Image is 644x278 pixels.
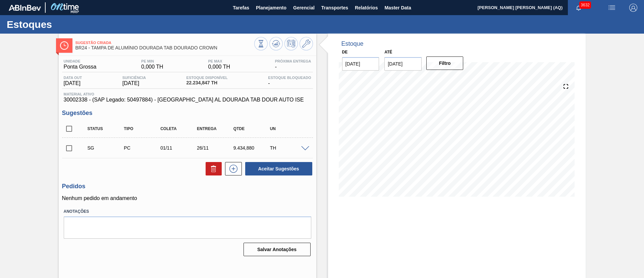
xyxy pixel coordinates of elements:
div: Sugestão Criada [86,145,126,151]
button: Visão Geral dos Estoques [254,37,268,50]
span: PE MAX [208,59,230,63]
span: Suficiência [122,76,146,80]
div: Coleta [159,126,199,131]
img: userActions [608,4,616,12]
div: - [266,76,313,86]
input: dd/mm/yyyy [342,57,379,71]
span: Estoque Disponível [186,76,228,80]
button: Aceitar Sugestões [245,162,312,175]
span: Unidade [64,59,97,63]
div: Qtde [232,126,272,131]
div: Estoque [341,40,364,47]
label: Até [384,50,392,54]
div: Aceitar Sugestões [242,161,313,176]
div: 01/11/2025 [159,145,199,151]
span: Ponta Grossa [64,64,97,70]
div: 9.434,880 [232,145,272,151]
div: - [273,59,313,70]
span: 0,000 TH [141,64,163,70]
div: Status [86,126,126,131]
div: 26/11/2025 [195,145,236,151]
span: PE MIN [141,59,163,63]
button: Notificações [568,3,589,12]
h1: Estoques [7,21,126,28]
span: Transportes [321,4,348,12]
button: Filtro [426,56,464,70]
div: Pedido de Compra [122,145,163,151]
span: Master Data [384,4,411,12]
span: [DATE] [64,80,82,86]
div: TH [268,145,309,151]
label: De [342,50,348,54]
span: Próxima Entrega [275,59,311,63]
span: Estoque Bloqueado [268,76,311,80]
span: 30002338 - (SAP Legado: 50497884) - [GEOGRAPHIC_DATA] AL DOURADA TAB DOUR AUTO ISE [64,97,311,103]
span: Relatórios [355,4,378,12]
span: Tarefas [233,4,249,12]
span: Material ativo [64,92,311,96]
img: TNhmsLtSVTkK8tSr43FrP2fwEKptu5GPRR3wAAAABJRU5ErkJggg== [9,5,41,11]
span: 0,000 TH [208,64,230,70]
span: 22.234,847 TH [186,80,228,85]
button: Salvar Anotações [244,243,311,256]
label: Anotações [64,207,311,216]
div: Nova sugestão [222,162,242,175]
span: 3632 [579,1,591,9]
button: Atualizar Gráfico [269,37,283,50]
h3: Pedidos [62,183,313,190]
div: Excluir Sugestões [202,162,222,175]
div: Tipo [122,126,163,131]
span: Planejamento [256,4,286,12]
button: Programar Estoque [284,37,298,50]
p: Nenhum pedido em andamento [62,195,313,201]
img: Logout [629,4,637,12]
button: Ir ao Master Data / Geral [300,37,313,50]
div: Entrega [195,126,236,131]
span: Gerencial [293,4,315,12]
h3: Sugestões [62,110,313,117]
img: Ícone [60,41,68,50]
span: Data out [64,76,82,80]
span: [DATE] [122,80,146,86]
span: BR24 - TAMPA DE ALUMÍNIO DOURADA TAB DOURADO CROWN [75,45,254,50]
div: UN [268,126,309,131]
span: Sugestão Criada [75,41,254,45]
input: dd/mm/yyyy [384,57,422,71]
